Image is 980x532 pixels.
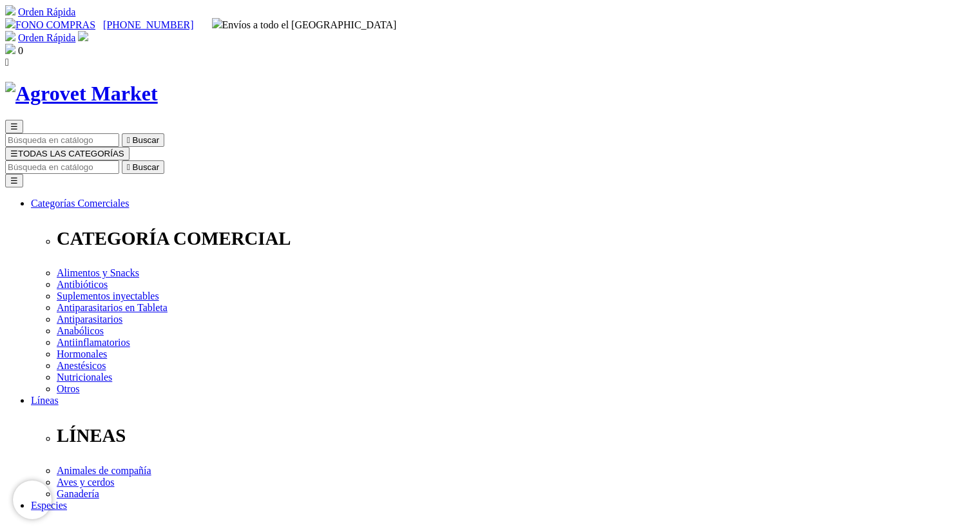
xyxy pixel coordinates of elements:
img: delivery-truck.svg [212,18,222,28]
a: Especies [31,500,67,511]
img: phone.svg [5,18,15,28]
input: Buscar [5,160,119,174]
span: Envíos a todo el [GEOGRAPHIC_DATA] [212,19,397,30]
a: Nutricionales [57,372,112,383]
a: Alimentos y Snacks [57,267,139,278]
img: Agrovet Market [5,82,158,106]
a: FONO COMPRAS [5,19,95,30]
a: Anestésicos [57,360,106,371]
input: Buscar [5,133,119,147]
span: Buscar [133,162,159,172]
i:  [127,135,130,145]
p: CATEGORÍA COMERCIAL [57,228,975,249]
a: Suplementos inyectables [57,290,159,301]
span: Buscar [133,135,159,145]
a: Animales de compañía [57,465,151,476]
button:  Buscar [122,160,164,174]
a: [PHONE_NUMBER] [103,19,193,30]
img: user.svg [78,31,88,41]
a: Antiparasitarios [57,314,122,325]
a: Acceda a su cuenta de cliente [78,32,88,43]
a: Categorías Comerciales [31,198,129,209]
a: Antibióticos [57,279,108,290]
a: Antiinflamatorios [57,337,130,348]
a: Hormonales [57,348,107,359]
button: ☰ [5,174,23,187]
a: Orden Rápida [18,6,75,17]
a: Orden Rápida [18,32,75,43]
button:  Buscar [122,133,164,147]
img: shopping-bag.svg [5,44,15,54]
a: Otros [57,383,80,394]
iframe: Brevo live chat [13,480,52,519]
button: ☰TODAS LAS CATEGORÍAS [5,147,130,160]
a: Ganadería [57,488,99,499]
button: ☰ [5,120,23,133]
img: shopping-cart.svg [5,31,15,41]
a: Aves y cerdos [57,477,114,488]
span: 0 [18,45,23,56]
i:  [5,57,9,68]
a: Antiparasitarios en Tableta [57,302,168,313]
p: LÍNEAS [57,425,975,446]
a: Anabólicos [57,325,104,336]
a: Líneas [31,395,59,406]
i:  [127,162,130,172]
span: ☰ [10,122,18,131]
span: ☰ [10,149,18,158]
img: shopping-cart.svg [5,5,15,15]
